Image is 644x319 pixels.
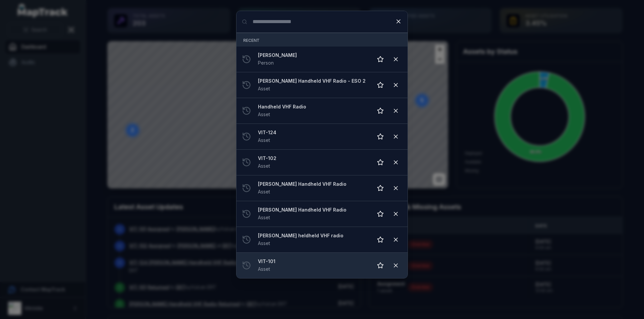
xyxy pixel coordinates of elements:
a: [PERSON_NAME] Handheld VHF Radio - ESO 2Asset [258,78,367,92]
a: VIT-124Asset [258,129,367,144]
span: Asset [258,111,270,117]
a: VIT-102Asset [258,155,367,170]
a: VIT-101Asset [258,258,367,273]
span: Asset [258,137,270,143]
strong: Handheld VHF Radio [258,103,367,110]
strong: [PERSON_NAME] heldheld VHF radio [258,232,367,239]
strong: [PERSON_NAME] Handheld VHF Radio - ESO 2 [258,78,367,84]
a: [PERSON_NAME]Person [258,52,367,67]
strong: [PERSON_NAME] Handheld VHF Radio [258,207,367,213]
a: [PERSON_NAME] Handheld VHF RadioAsset [258,207,367,221]
strong: [PERSON_NAME] [258,52,367,59]
strong: VIT-101 [258,258,367,265]
span: Asset [258,189,270,194]
a: Handheld VHF RadioAsset [258,103,367,118]
strong: VIT-124 [258,129,367,136]
span: Person [258,60,274,66]
a: [PERSON_NAME] heldheld VHF radioAsset [258,232,367,247]
span: Asset [258,266,270,272]
strong: [PERSON_NAME] Handheld VHF Radio [258,181,367,187]
span: Asset [258,215,270,220]
span: Asset [258,240,270,246]
a: [PERSON_NAME] Handheld VHF RadioAsset [258,181,367,195]
span: Asset [258,86,270,91]
strong: VIT-102 [258,155,367,162]
span: Asset [258,163,270,169]
span: Recent [243,38,260,43]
